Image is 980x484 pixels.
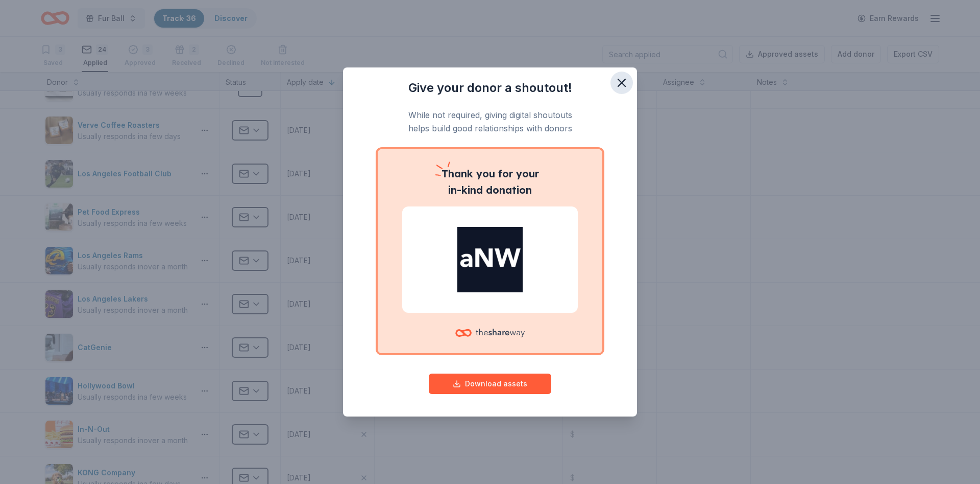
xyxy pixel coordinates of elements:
p: you for your in-kind donation [402,166,578,198]
p: While not required, giving digital shoutouts helps build good relationships with donors [363,108,617,135]
button: Download assets [429,374,551,394]
h3: Give your donor a shoutout! [363,80,617,96]
span: Thank [442,167,473,180]
img: A Noise Within [414,227,566,292]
